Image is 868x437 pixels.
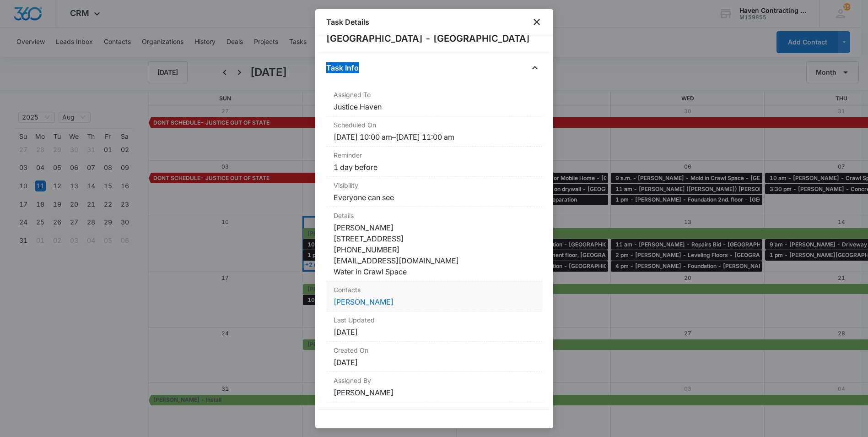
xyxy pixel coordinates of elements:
div: VisibilityEveryone can see [326,177,542,207]
a: [PERSON_NAME] [334,297,394,306]
h4: Task Info [326,62,359,73]
dd: Everyone can see [334,192,535,203]
dd: [DATE] [334,357,535,368]
div: Assigned ToJustice Haven [326,86,542,116]
dt: Assigned By [334,376,535,385]
dd: [DATE] [334,327,535,338]
dd: [PERSON_NAME] [STREET_ADDRESS] [PHONE_NUMBER] [EMAIL_ADDRESS][DOMAIN_NAME] Water in Crawl Space [334,222,535,277]
div: Contacts[PERSON_NAME] [326,281,542,311]
dd: Justice Haven [334,101,535,112]
div: Details[PERSON_NAME] [STREET_ADDRESS] [PHONE_NUMBER] [EMAIL_ADDRESS][DOMAIN_NAME] Water in Crawl ... [326,207,542,281]
div: Last Updated[DATE] [326,311,542,342]
dd: 1 day before [334,162,535,173]
dt: Assigned To [334,90,535,99]
dt: Scheduled On [334,120,535,130]
dd: [DATE] 10:00 am – [DATE] 11:00 am [334,131,535,142]
dt: Last Updated [334,315,535,325]
button: close [531,16,542,27]
div: Scheduled On[DATE] 10:00 am–[DATE] 11:00 am [326,116,542,147]
dt: Reminder [334,150,535,160]
dt: Visibility [334,180,535,190]
div: Assigned By[PERSON_NAME] [326,372,542,402]
dt: Details [334,211,535,220]
dt: Created On [334,345,535,355]
h1: Task Details [326,16,369,27]
dt: Contacts [334,285,535,295]
dd: [PERSON_NAME] [334,387,535,398]
div: Reminder1 day before [326,147,542,177]
button: Close [528,60,542,75]
div: Created On[DATE] [326,342,542,372]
